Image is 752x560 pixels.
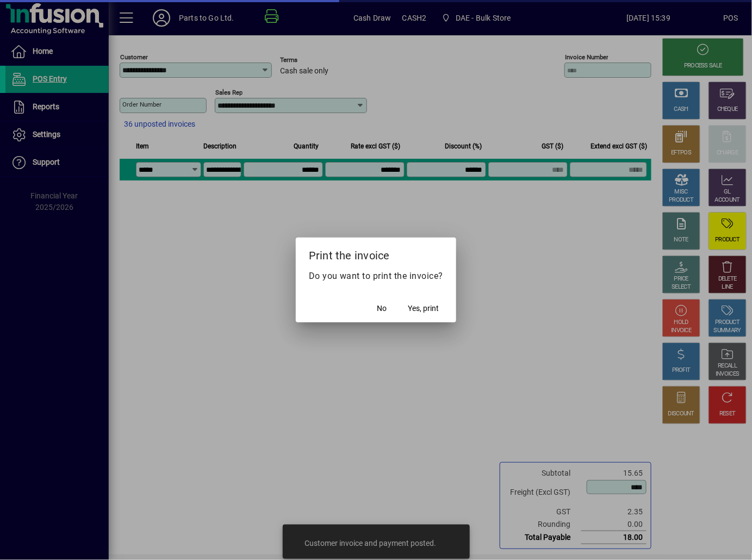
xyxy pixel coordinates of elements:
[403,298,443,318] button: Yes, print
[309,270,444,283] p: Do you want to print the invoice?
[364,298,399,318] button: No
[377,303,387,314] span: No
[296,238,457,269] h2: Print the invoice
[408,303,439,314] span: Yes, print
